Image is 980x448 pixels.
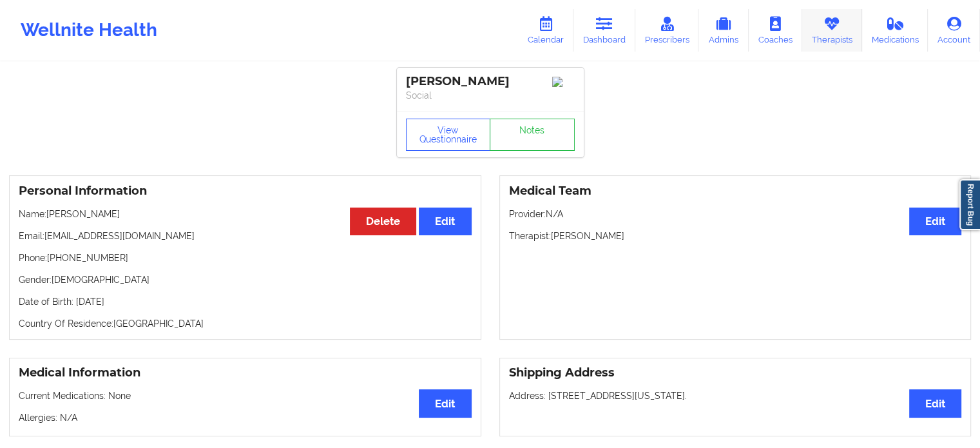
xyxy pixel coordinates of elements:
[909,208,961,235] button: Edit
[19,229,472,242] p: Email: [EMAIL_ADDRESS][DOMAIN_NAME]
[419,389,471,417] button: Edit
[509,365,962,380] h3: Shipping Address
[490,119,575,151] a: Notes
[19,365,472,380] h3: Medical Information
[518,9,573,52] a: Calendar
[406,119,491,151] button: View Questionnaire
[419,208,471,235] button: Edit
[862,9,928,52] a: Medications
[635,9,699,52] a: Prescribers
[406,74,575,89] div: [PERSON_NAME]
[19,184,472,199] h3: Personal Information
[19,251,472,264] p: Phone: [PHONE_NUMBER]
[19,273,472,286] p: Gender: [DEMOGRAPHIC_DATA]
[406,89,575,102] p: Social
[802,9,862,52] a: Therapists
[959,179,980,230] a: Report Bug
[19,411,472,424] p: Allergies: N/A
[552,77,575,87] img: Image%2Fplaceholer-image.png
[698,9,749,52] a: Admins
[509,389,962,402] p: Address: [STREET_ADDRESS][US_STATE].
[509,184,962,199] h3: Medical Team
[350,208,416,235] button: Delete
[19,317,472,330] p: Country Of Residence: [GEOGRAPHIC_DATA]
[928,9,980,52] a: Account
[909,389,961,417] button: Edit
[509,229,962,242] p: Therapist: [PERSON_NAME]
[749,9,802,52] a: Coaches
[19,389,472,402] p: Current Medications: None
[573,9,635,52] a: Dashboard
[509,208,962,220] p: Provider: N/A
[19,208,472,220] p: Name: [PERSON_NAME]
[19,295,472,308] p: Date of Birth: [DATE]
